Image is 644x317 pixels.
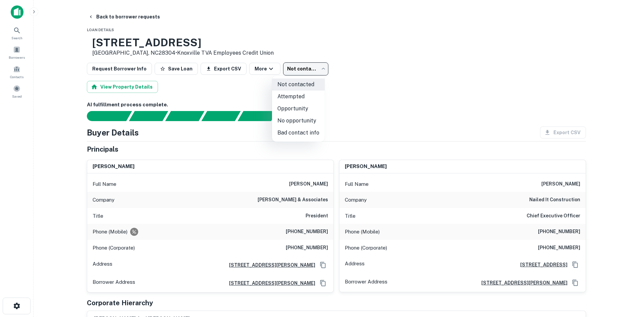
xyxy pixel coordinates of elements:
li: No opportunity [272,115,325,127]
iframe: Chat Widget [610,263,644,296]
li: Attempted [272,91,325,103]
li: Not contacted [272,78,325,91]
li: Bad contact info [272,127,325,139]
li: Opportunity [272,103,325,115]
